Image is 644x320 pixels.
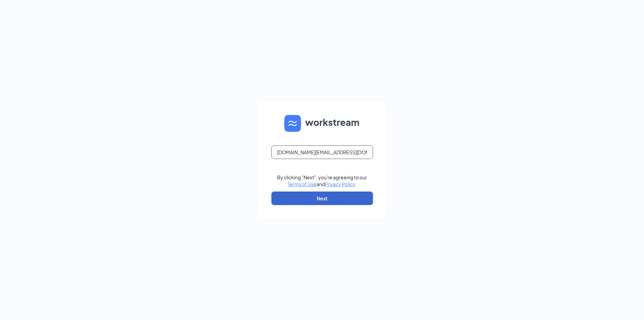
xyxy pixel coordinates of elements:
[284,115,360,132] img: WS logo and Workstream text
[271,192,373,205] button: Next
[288,181,316,187] a: Terms of Use
[325,181,355,187] a: Privacy Policy
[277,174,367,187] div: By clicking "Next", you're agreeing to our and .
[271,145,373,159] input: Email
